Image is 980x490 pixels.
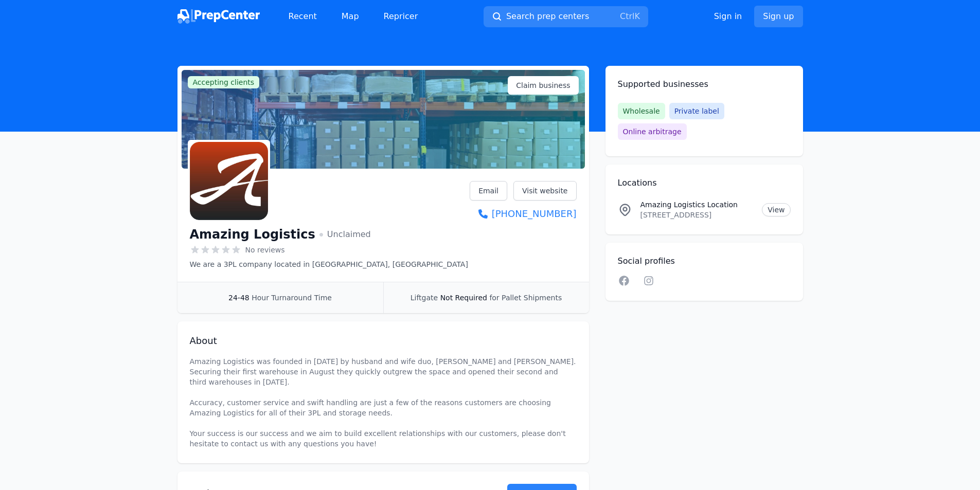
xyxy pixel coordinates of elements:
kbd: Ctrl [620,11,634,21]
a: Repricer [376,6,426,27]
a: Email [470,181,507,201]
a: Map [333,6,367,27]
span: Wholesale [618,103,665,119]
a: Sign in [714,10,742,23]
h2: Locations [618,177,791,189]
p: Amazing Logistics was founded in [DATE] by husband and wife duo, [PERSON_NAME] and [PERSON_NAME].... [190,356,577,449]
kbd: K [634,11,640,21]
span: Claim [516,80,570,90]
span: 24-48 [228,294,250,302]
span: Online arbitrage [618,123,687,140]
h2: About [190,334,577,348]
p: [STREET_ADDRESS] [640,210,754,220]
span: Accepting clients [188,76,260,88]
a: Visit website [513,181,577,201]
h2: Social profiles [618,255,791,267]
span: Liftgate [411,294,438,302]
p: We are a 3PL company located in [GEOGRAPHIC_DATA], [GEOGRAPHIC_DATA] [190,259,468,269]
a: [PHONE_NUMBER] [470,207,576,221]
span: Unclaimed [319,228,371,241]
a: Claim business [508,76,578,95]
span: No reviews [245,245,285,255]
img: Amazing Logistics [190,142,268,220]
span: business [539,80,570,90]
span: Hour Turnaround Time [252,294,332,302]
a: View [762,203,790,216]
a: Recent [280,6,325,27]
a: Sign up [754,6,803,27]
p: Amazing Logistics Location [640,199,754,210]
img: PrepCenter [177,9,260,24]
span: for Pallet Shipments [489,294,562,302]
h2: Supported businesses [618,78,791,90]
span: Not Required [440,294,487,302]
button: Search prep centersCtrlK [484,6,648,27]
h1: Amazing Logistics [190,226,315,243]
span: Search prep centers [506,10,589,23]
span: Private label [669,103,724,119]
